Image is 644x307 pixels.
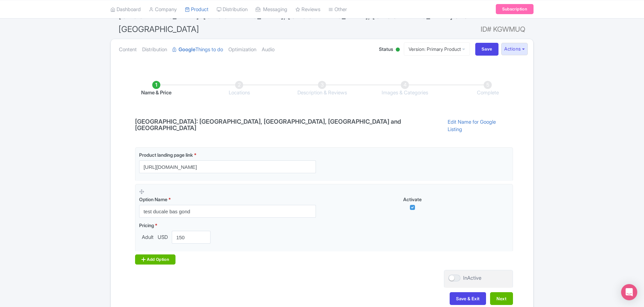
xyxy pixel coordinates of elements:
[172,231,211,244] input: 0.0
[490,292,513,305] button: Next
[496,4,534,14] a: Subscription
[446,81,529,97] li: Complete
[394,45,401,55] div: Active
[379,45,393,53] span: Status
[441,118,513,135] a: Edit Name for Google Listing
[198,81,281,97] li: Locations
[119,11,468,34] span: [GEOGRAPHIC_DATA]: [GEOGRAPHIC_DATA], [GEOGRAPHIC_DATA], [GEOGRAPHIC_DATA] and [GEOGRAPHIC_DATA]
[139,196,167,202] span: Option Name
[156,234,169,241] span: USD
[115,81,198,97] li: Name & Price
[450,292,486,305] button: Save & Exit
[228,39,256,60] a: Optimization
[621,284,637,300] div: Open Intercom Messenger
[501,43,528,55] button: Actions
[363,81,446,97] li: Images & Categories
[172,39,223,60] a: GoogleThings to do
[139,205,316,218] input: Option Name
[142,39,167,60] a: Distribution
[481,23,525,36] span: ID# KGWMUQ
[404,42,470,56] a: Version: Primary Product
[463,274,481,282] div: InActive
[139,222,154,228] span: Pricing
[139,160,316,173] input: Product landing page link
[403,196,422,202] span: Activate
[119,39,137,60] a: Content
[135,254,175,265] div: Add Option
[139,234,156,241] span: Adult
[281,81,363,97] li: Description & Reviews
[139,152,193,158] span: Product landing page link
[262,39,275,60] a: Audio
[131,118,441,132] h4: [GEOGRAPHIC_DATA]: [GEOGRAPHIC_DATA], [GEOGRAPHIC_DATA], [GEOGRAPHIC_DATA] and [GEOGRAPHIC_DATA]
[475,43,499,56] input: Save
[179,46,195,54] strong: Google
